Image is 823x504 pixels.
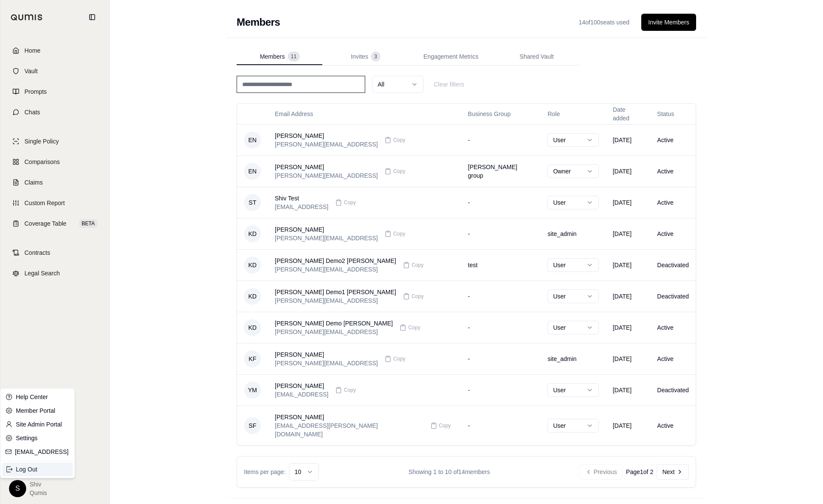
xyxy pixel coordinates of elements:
a: Help Center [2,390,73,404]
a: Member Portal [2,404,73,418]
a: Site Admin Portal [2,418,73,431]
a: Settings [2,431,73,445]
a: [EMAIL_ADDRESS] [15,447,70,456]
div: Log Out [2,462,73,476]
